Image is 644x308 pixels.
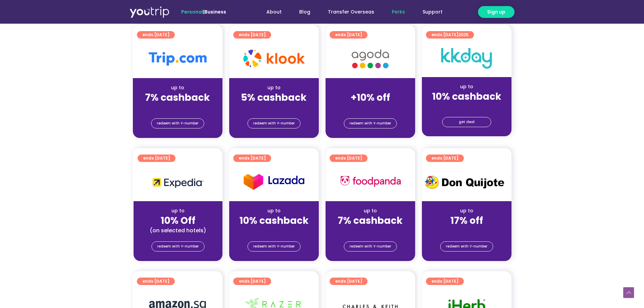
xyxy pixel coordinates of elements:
span: 2025 [458,32,469,38]
a: ends [DATE] [426,155,464,162]
span: ends [DATE] [142,31,169,39]
span: get deal [459,117,475,127]
div: up to [139,207,217,214]
span: Sign up [487,8,505,16]
nav: Menu [244,6,451,18]
div: (for stays only) [235,227,313,234]
a: ends [DATE] [233,31,271,39]
span: ends [DATE] [431,278,458,285]
a: redeem with Y-number [151,241,205,252]
a: ends [DATE] [330,278,367,285]
div: up to [235,84,313,91]
span: redeem with Y-number [446,242,487,251]
div: up to [427,83,506,90]
a: Transfer Overseas [319,6,383,18]
a: redeem with Y-number [440,241,493,252]
div: (for stays only) [427,227,506,234]
span: ends [DATE] [239,278,266,285]
strong: 10% cashback [239,214,309,227]
a: Business [205,8,226,15]
div: (for stays only) [138,104,217,111]
strong: 10% cashback [432,90,501,103]
span: ends [DATE] [335,278,362,285]
div: up to [331,207,410,214]
span: redeem with Y-number [350,242,391,251]
div: (for stays only) [331,227,410,234]
span: up to [364,84,377,91]
a: Sign up [478,6,515,18]
span: ends [DATE] [239,31,266,39]
span: ends [DATE] [142,278,169,285]
span: ends [DATE] [143,155,170,162]
div: (for stays only) [427,103,506,110]
a: ends [DATE] [137,31,175,39]
a: Blog [290,6,319,18]
a: ends [DATE] [233,155,271,162]
strong: 5% cashback [241,91,307,104]
a: redeem with Y-number [247,241,301,252]
a: ends [DATE] [330,31,367,39]
span: Personal [181,8,203,15]
strong: 7% cashback [145,91,210,104]
a: ends [DATE] [426,278,464,285]
div: up to [427,207,506,214]
strong: 7% cashback [338,214,403,227]
a: About [258,6,290,18]
strong: +10% off [351,91,390,104]
strong: 17% off [450,214,483,227]
div: (for stays only) [331,104,410,111]
span: ends [DATE] [335,155,362,162]
span: ends [DATE] [335,31,362,39]
span: ends [DATE] [431,31,469,39]
span: ends [DATE] [431,155,458,162]
span: redeem with Y-number [253,119,295,128]
a: redeem with Y-number [344,241,397,252]
span: redeem with Y-number [157,119,198,128]
a: redeem with Y-number [151,118,204,128]
a: get deal [442,117,491,127]
div: (on selected hotels) [139,227,217,234]
span: redeem with Y-number [157,242,199,251]
span: redeem with Y-number [253,242,295,251]
a: Support [414,6,451,18]
div: up to [235,207,313,214]
a: ends [DATE] [138,155,175,162]
a: ends [DATE] [233,278,271,285]
span: | [181,8,226,15]
span: redeem with Y-number [350,119,391,128]
a: Perks [383,6,414,18]
a: ends [DATE]2025 [426,31,474,39]
div: up to [138,84,217,91]
a: ends [DATE] [137,278,175,285]
span: ends [DATE] [239,155,266,162]
strong: 10% Off [161,214,195,227]
a: redeem with Y-number [344,118,397,128]
a: ends [DATE] [330,155,367,162]
div: (for stays only) [235,104,313,111]
a: redeem with Y-number [247,118,301,128]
